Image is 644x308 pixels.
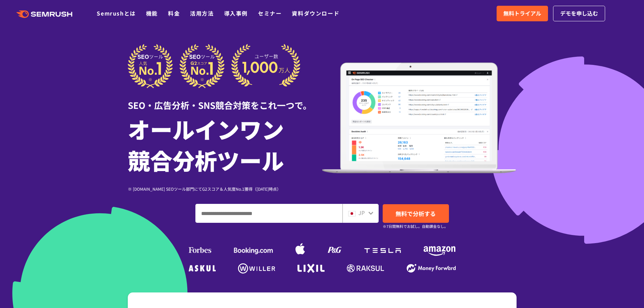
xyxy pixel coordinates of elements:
div: SEO・広告分析・SNS競合対策をこれ一つで。 [128,88,322,112]
a: 活用方法 [190,9,214,17]
h1: オールインワン 競合分析ツール [128,113,322,175]
a: デモを申し込む [553,6,605,21]
div: ※ [DOMAIN_NAME] SEOツール部門にてG2スコア＆人気度No.1獲得（[DATE]時点） [128,186,322,192]
span: 無料トライアル [503,9,541,18]
a: Semrushとは [97,9,136,17]
span: JP [358,209,365,217]
span: 無料で分析する [396,209,436,218]
a: 資料ダウンロード [292,9,339,17]
a: 無料で分析する [383,204,449,223]
a: 無料トライアル [497,6,548,21]
small: ※7日間無料でお試し。自動課金なし。 [383,223,448,230]
input: ドメイン、キーワードまたはURLを入力してください [196,204,342,222]
a: 料金 [168,9,180,17]
a: セミナー [258,9,282,17]
span: デモを申し込む [560,9,598,18]
a: 機能 [146,9,158,17]
a: 導入事例 [224,9,248,17]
